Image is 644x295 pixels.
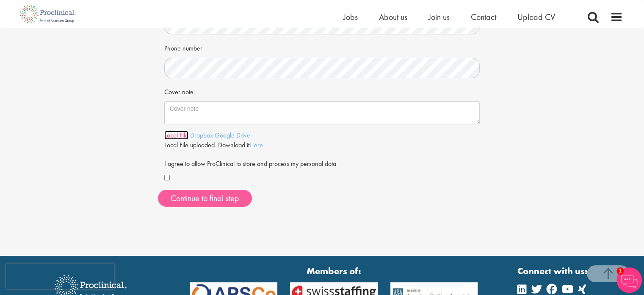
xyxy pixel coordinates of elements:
[616,267,642,293] img: Chatbot
[471,11,496,22] a: Contact
[379,11,407,22] a: About us
[215,131,250,140] a: Google Drive
[164,131,188,140] a: Local File
[517,264,589,278] strong: Connect with us:
[190,131,213,140] a: Dropbox
[164,41,202,53] label: Phone number
[164,84,193,97] label: Cover note
[343,11,358,22] a: Jobs
[164,156,336,169] label: I agree to allow ProClinical to store and process my personal data
[164,140,263,149] span: Local File uploaded. Download it
[158,190,252,207] button: Continue to final step
[616,267,624,275] span: 1
[428,11,450,22] a: Join us
[171,193,239,204] span: Continue to final step
[249,140,263,149] a: Here
[190,264,478,278] strong: Members of:
[517,11,555,22] a: Upload CV
[6,264,114,289] iframe: reCAPTCHA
